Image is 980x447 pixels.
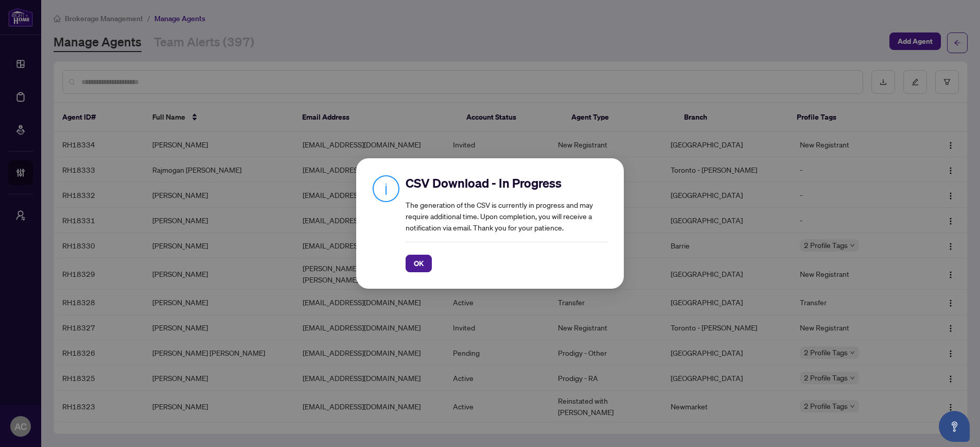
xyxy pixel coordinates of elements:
[414,255,424,272] span: OK
[939,411,970,442] button: Open asap
[406,175,607,191] h2: CSV Download - In Progress
[406,200,607,234] div: The generation of the CSV is currently in progress and may require additional time. Upon completi...
[406,255,432,272] button: OK
[373,175,399,202] img: info icon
